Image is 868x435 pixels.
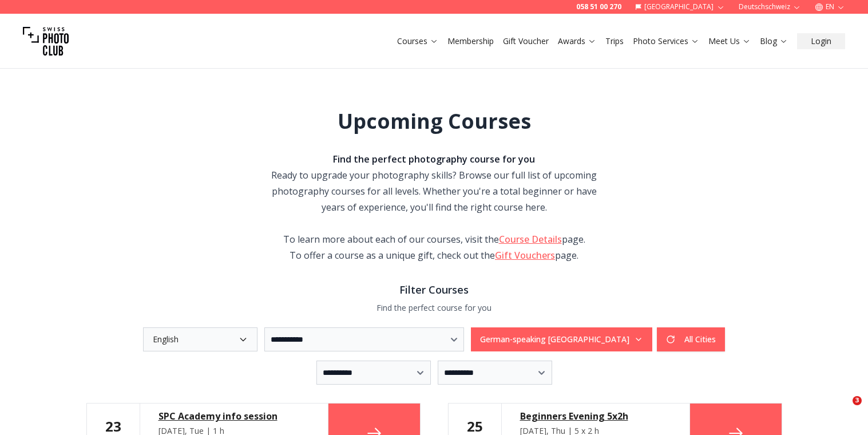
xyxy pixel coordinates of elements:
h1: Upcoming Courses [338,110,531,133]
button: Gift Voucher [498,33,553,49]
a: Blog [760,35,788,47]
button: Awards [553,33,601,49]
a: Courses [397,35,438,47]
button: Trips [601,33,628,49]
button: All Cities [657,327,725,351]
p: Find the perfect course for you [86,302,782,314]
h3: Filter Courses [86,282,782,298]
a: Photo Services [633,35,699,47]
a: SPC Academy info session [158,409,310,423]
a: Beginners Evening 5x2h [520,409,671,423]
button: Login [797,33,845,49]
iframe: Intercom live chat [829,396,857,424]
button: Meet Us [704,33,755,49]
a: Gift Vouchers [495,249,555,262]
a: Course Details [499,233,562,246]
a: 058 51 00 270 [576,2,621,11]
button: English [143,327,257,351]
button: German-speaking [GEOGRAPHIC_DATA] [471,327,652,351]
a: Gift Voucher [503,35,549,47]
button: Photo Services [628,33,704,49]
img: Swiss photo club [23,18,69,64]
div: Ready to upgrade your photography skills? Browse our full list of upcoming photography courses fo... [269,151,599,215]
span: 3 [853,396,862,405]
a: Meet Us [708,35,751,47]
a: Trips [605,35,624,47]
button: Courses [393,33,443,49]
a: Membership [447,35,494,47]
button: Blog [755,33,792,49]
button: Membership [443,33,498,49]
a: Awards [558,35,596,47]
div: To learn more about each of our courses, visit the page. To offer a course as a unique gift, chec... [269,231,599,263]
strong: Find the perfect photography course for you [333,153,535,165]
